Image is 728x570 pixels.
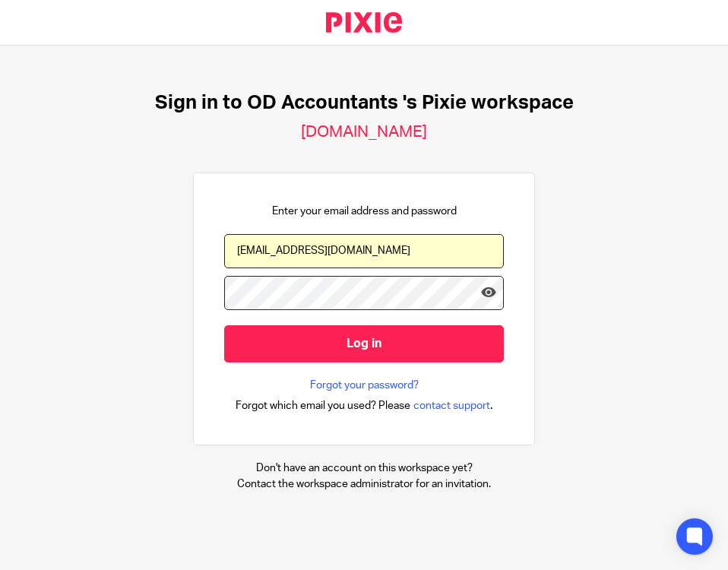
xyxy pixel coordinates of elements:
p: Don't have an account on this workspace yet? [237,461,491,476]
span: contact support [413,398,490,413]
p: Contact the workspace administrator for an invitation. [237,477,491,492]
span: Forgot which email you used? Please [236,398,410,413]
p: Enter your email address and password [272,204,457,219]
input: Log in [224,325,504,363]
a: Forgot your password? [310,378,419,393]
div: . [236,397,493,414]
input: name@example.com [224,234,504,268]
h2: [DOMAIN_NAME] [301,122,427,142]
h1: Sign in to OD Accountants 's Pixie workspace [155,91,574,115]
